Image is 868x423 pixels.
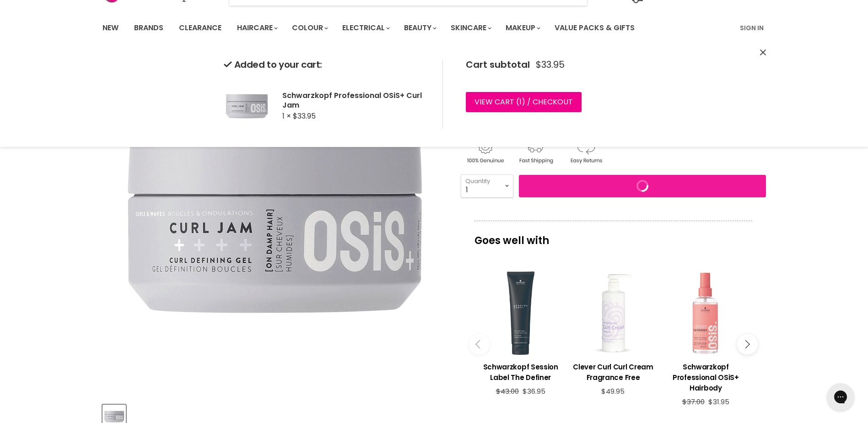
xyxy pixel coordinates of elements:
span: 1 × [282,111,291,121]
h3: Schwarzkopf Session Label The Definer [479,362,562,383]
span: $31.95 [708,397,729,407]
a: Colour [285,18,334,38]
a: New [96,18,125,38]
a: View product:Schwarzkopf Session Label The Definer [479,355,562,387]
h2: Added to your cart: [224,60,428,70]
a: Sign In [734,18,769,38]
h2: Schwarzkopf Professional OSiS+ Curl Jam [282,91,428,110]
span: $33.95 [293,111,316,121]
span: $36.95 [523,386,545,396]
button: Close [760,48,766,58]
h3: Clever Curl Curl Cream Fragrance Free [571,362,655,383]
img: Schwarzkopf Professional OSiS+ Curl Jam [224,83,270,129]
span: $33.95 [536,60,565,70]
span: Cart subtotal [466,58,530,71]
a: Clearance [172,18,228,38]
a: View product:Clever Curl Curl Cream Fragrance Free [571,355,655,387]
img: genuine.gif [461,137,509,165]
p: Goes well with [474,221,752,251]
select: Quantity [461,174,513,197]
a: Beauty [397,18,442,38]
a: Brands [127,18,170,38]
img: shipping.gif [511,137,560,165]
iframe: Gorgias live chat messenger [822,380,859,414]
h3: Schwarzkopf Professional OSiS+ Hairbody [664,362,747,393]
a: Electrical [335,18,395,38]
nav: Main [91,15,777,41]
span: 1 [519,97,522,107]
ul: Main menu [96,15,688,41]
span: $49.95 [601,386,625,396]
a: Skincare [444,18,497,38]
span: $43.00 [496,386,519,396]
a: View product:Schwarzkopf Professional OSiS+ Hairbody [664,355,747,398]
img: returns.gif [561,137,610,165]
a: Value Packs & Gifts [548,18,642,38]
a: Haircare [230,18,283,38]
a: View cart (1) / Checkout [466,92,582,112]
a: Makeup [499,18,546,38]
span: $37.00 [682,397,705,407]
div: Schwarzkopf Professional OSiS+ Curl Jam image. Click or Scroll to Zoom. [102,54,444,396]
